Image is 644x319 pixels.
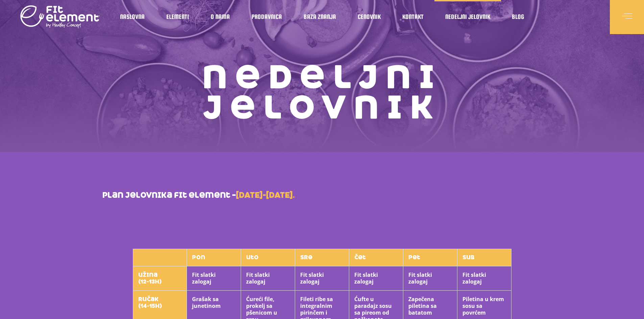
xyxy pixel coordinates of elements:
span: Kontakt [402,15,424,19]
span: Baza znanja [304,15,336,19]
span: Nedeljni jelovnik [445,15,490,19]
th: užina (12-13h) [133,266,187,291]
span: Blog [512,15,524,19]
span: Cenovnik [358,15,381,19]
th: Fit slatki zalogaj [187,266,241,291]
th: Fit slatki zalogaj [295,266,349,291]
strong: [DATE]-[DATE]. [236,190,295,200]
span: Elementi [166,15,189,19]
span: O nama [211,15,230,19]
th: Fit slatki zalogaj [349,266,403,291]
th: sub [457,249,511,266]
th: Fit slatki zalogaj [457,266,511,291]
th: pet [403,249,457,266]
th: pon [187,249,241,266]
p: plan jelovnika fit element – [102,189,542,202]
th: Fit slatki zalogaj [241,266,295,291]
span: Naslovna [120,15,145,19]
span: Prodavnica [252,15,282,19]
th: sre [295,249,349,266]
th: uto [241,249,295,266]
th: čet [349,249,403,266]
h1: Nedeljni jelovnik [102,62,542,123]
th: Fit slatki zalogaj [403,266,457,291]
img: logo light [20,3,100,30]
